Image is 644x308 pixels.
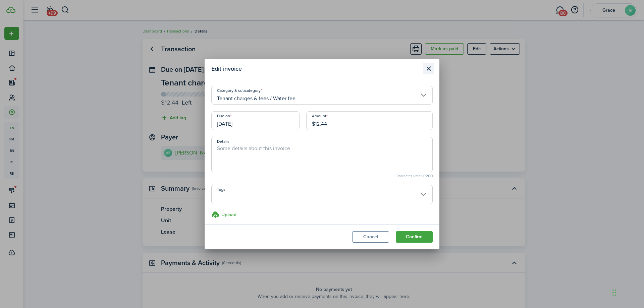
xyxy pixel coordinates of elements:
b: 200 [426,173,433,179]
button: Confirm [396,231,433,243]
h3: Upload [221,211,236,218]
div: Drag [612,283,616,303]
modal-title: Edit invoice [211,62,421,75]
button: Cancel [352,231,389,243]
button: Close modal [423,63,434,74]
input: 0.00 [306,111,433,130]
input: mm/dd/yyyy [211,111,300,130]
iframe: Chat Widget [532,236,644,308]
small: Character limit: 0 / [211,174,433,178]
